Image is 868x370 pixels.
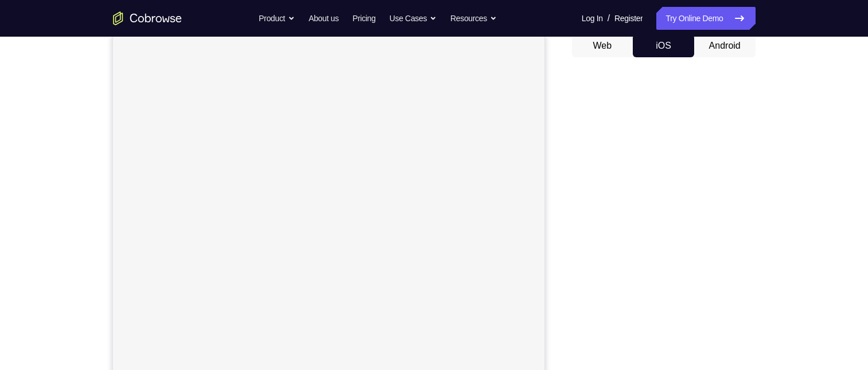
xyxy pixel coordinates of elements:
a: Try Online Demo [656,7,755,30]
button: Use Cases [390,7,437,30]
span: / [608,11,610,25]
a: Pricing [352,7,375,30]
button: Android [694,34,756,57]
button: Product [259,7,295,30]
a: Go to the home page [113,11,182,25]
button: iOS [633,34,694,57]
button: Web [572,34,633,57]
a: About us [309,7,338,30]
a: Register [614,7,643,30]
a: Log In [582,7,603,30]
button: Resources [450,7,497,30]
